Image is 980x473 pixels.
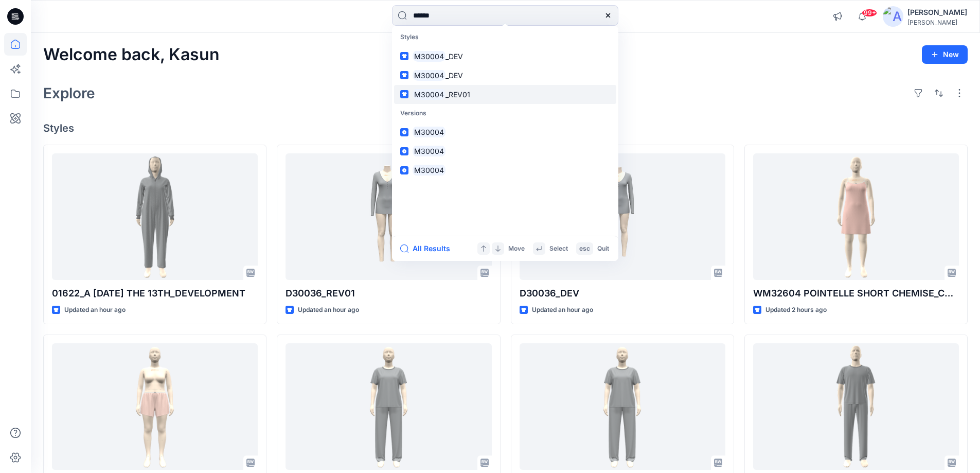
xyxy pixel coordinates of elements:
a: GRP-01625-MOM SHORT SLEEVE OPEN LEG_DEV [520,343,725,470]
a: M30004_DEV [394,66,616,85]
div: [PERSON_NAME] [907,19,967,26]
a: GRP-01623-MOM SHORT SLEEVE OPEN LEG_DEV [286,343,491,470]
mark: M30004 [413,50,446,62]
p: Updated an hour ago [64,305,126,316]
h4: Styles [43,122,968,134]
a: D30036_DEV [520,153,725,281]
div: [PERSON_NAME] [907,6,967,19]
a: M30004 [394,122,616,142]
mark: M30004 [413,126,446,138]
a: D30036_REV01 [286,153,491,281]
a: WM32604 POINTELLE SHORT CHEMISE_COLORWAY_REV1 [753,153,959,281]
p: esc [579,243,590,254]
mark: M30004 [413,69,446,81]
p: Updated 2 hours ago [765,305,827,316]
span: _DEV [446,71,463,80]
mark: M30004 [413,145,446,157]
p: Quit [597,243,609,254]
p: D30036_REV01 [286,286,491,301]
span: _DEV [446,52,463,61]
p: WM32604 POINTELLE SHORT CHEMISE_COLORWAY_REV1 [753,286,959,301]
mark: M30004 [413,164,446,176]
button: All Results [400,242,457,255]
p: 01622_A [DATE] THE 13TH_DEVELOPMENT [52,286,258,301]
a: M30004_DEV [394,47,616,66]
a: M30004 [394,142,616,161]
p: Updated an hour ago [532,305,593,316]
img: avatar [883,6,903,27]
h2: Explore [43,85,95,101]
p: Updated an hour ago [298,305,359,316]
a: GRP-01623 DAD SHORT SLEEVE OPEN LEG_DEVELOPMENT [753,343,959,470]
span: _REV01 [446,90,470,99]
p: Versions [394,104,616,123]
p: Select [549,243,568,254]
p: D30036_DEV [520,286,725,301]
h2: Welcome back, Kasun [43,45,220,64]
a: M30004_REV01 [394,85,616,104]
span: 99+ [862,9,877,17]
button: New [922,45,968,64]
a: WM32602_POINTELLE SHORT_COLORWAY [52,343,258,470]
mark: M30004 [413,89,446,100]
a: 01622_A FRIDAY THE 13TH_DEVELOPMENT [52,153,258,281]
p: Styles [394,28,616,47]
a: M30004 [394,161,616,180]
p: Move [508,243,525,254]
